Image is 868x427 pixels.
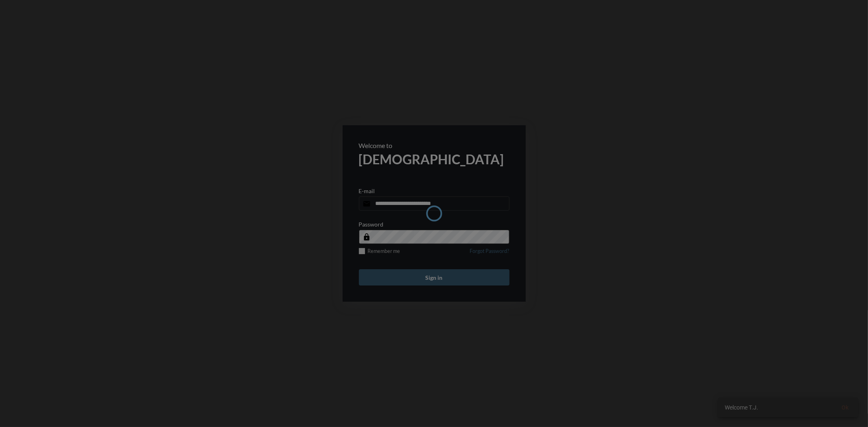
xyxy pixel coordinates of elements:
[359,151,509,167] h2: [DEMOGRAPHIC_DATA]
[359,187,375,194] p: E-mail
[842,404,848,411] span: Ok
[725,403,758,412] span: Welcome T.J.
[470,248,509,259] a: Forgot Password?
[359,248,400,254] label: Remember me
[359,142,509,149] p: Welcome to
[359,269,509,285] button: Sign in
[359,221,384,228] p: Password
